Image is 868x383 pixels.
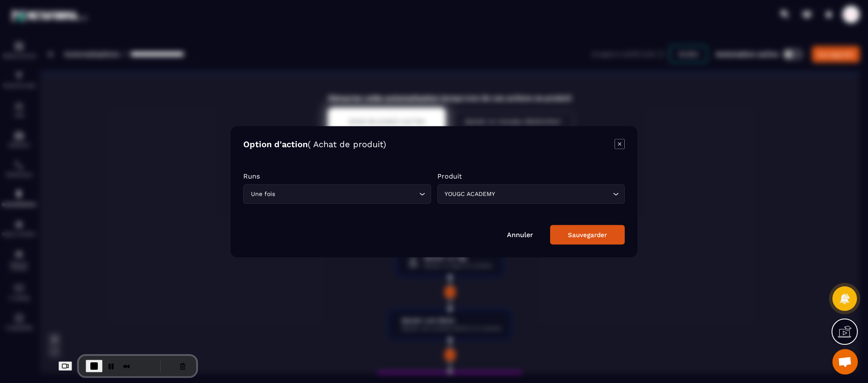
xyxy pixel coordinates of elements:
span: Une fois [249,189,277,198]
span: YOUGC ACADEMY [443,189,497,198]
h4: Option d'action [243,139,386,151]
div: Search for option [243,184,431,204]
a: Ouvrir le chat [832,349,858,375]
div: Search for option [437,184,625,204]
span: ( Achat de produit) [308,139,386,149]
a: Annuler [507,230,533,238]
input: Search for option [497,189,611,198]
div: Sauvegarder [568,231,607,238]
p: Produit [437,172,625,180]
input: Search for option [277,189,417,198]
p: Runs [243,172,431,180]
button: Sauvegarder [550,225,625,244]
